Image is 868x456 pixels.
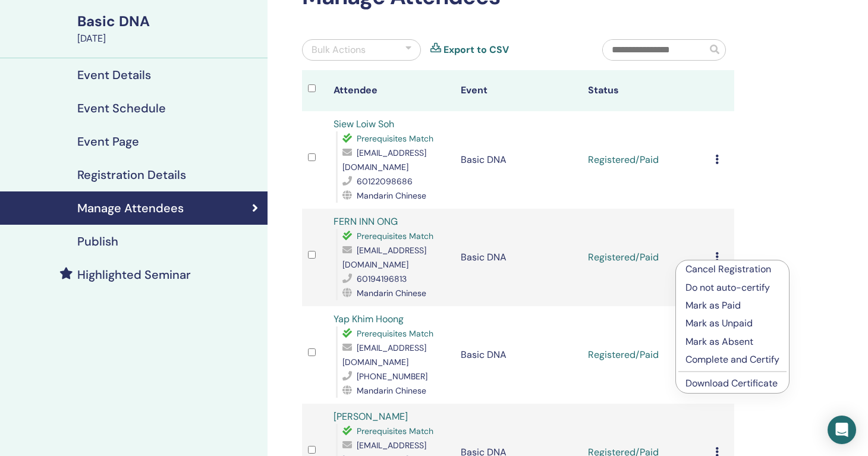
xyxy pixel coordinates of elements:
[334,215,398,228] a: FERN INN ONG
[312,43,366,57] div: Bulk Actions
[357,133,433,144] span: Prerequisites Match
[357,190,426,201] span: Mandarin Chinese
[77,268,191,282] h4: Highlighted Seminar
[328,70,455,111] th: Attendee
[334,410,408,423] a: [PERSON_NAME]
[582,70,709,111] th: Status
[685,377,778,389] a: Download Certificate
[70,11,268,46] a: Basic DNA[DATE]
[685,281,779,295] p: Do not auto-certify
[357,273,407,284] span: 60194196813
[828,416,856,444] div: Open Intercom Messenger
[342,342,426,367] span: [EMAIL_ADDRESS][DOMAIN_NAME]
[685,353,779,367] p: Complete and Certify
[685,298,779,313] p: Mark as Paid
[77,201,184,215] h4: Manage Attendees
[357,288,426,298] span: Mandarin Chinese
[685,316,779,331] p: Mark as Unpaid
[342,245,426,270] span: [EMAIL_ADDRESS][DOMAIN_NAME]
[77,101,166,115] h4: Event Schedule
[357,328,433,339] span: Prerequisites Match
[685,335,779,349] p: Mark as Absent
[357,385,426,396] span: Mandarin Chinese
[77,168,186,182] h4: Registration Details
[334,118,394,130] a: Siew Loiw Soh
[77,134,139,149] h4: Event Page
[357,231,433,241] span: Prerequisites Match
[357,176,413,187] span: 60122098686
[444,43,509,57] a: Export to CSV
[77,32,260,46] div: [DATE]
[357,426,433,436] span: Prerequisites Match
[77,11,260,32] div: Basic DNA
[455,306,582,404] td: Basic DNA
[455,70,582,111] th: Event
[77,68,151,82] h4: Event Details
[342,147,426,172] span: [EMAIL_ADDRESS][DOMAIN_NAME]
[685,262,779,276] p: Cancel Registration
[334,313,404,325] a: Yap Khim Hoong
[77,234,118,249] h4: Publish
[455,209,582,306] td: Basic DNA
[357,371,427,382] span: [PHONE_NUMBER]
[455,111,582,209] td: Basic DNA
